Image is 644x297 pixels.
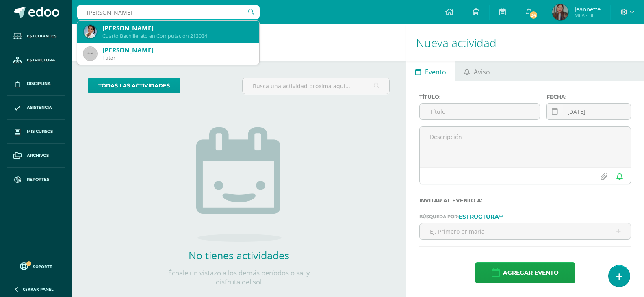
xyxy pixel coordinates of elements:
img: no_activities.png [196,127,282,242]
input: Busca un usuario... [77,5,260,19]
span: Asistencia [27,104,52,111]
a: Mis cursos [7,120,65,144]
span: Disciplina [27,80,51,87]
div: [PERSON_NAME] [102,24,253,33]
img: 1fbc2a6ee7f6bd8508102d6b9dba35dc.png [84,25,97,38]
a: Estudiantes [7,24,65,48]
img: 45x45 [84,47,97,60]
span: Mi Perfil [575,12,601,19]
a: Aviso [455,61,499,81]
h1: Nueva actividad [416,24,634,61]
span: Reportes [27,176,49,183]
span: Cerrar panel [23,286,54,292]
strong: Estructura [459,213,499,220]
span: Aviso [474,62,490,82]
div: [PERSON_NAME] [102,46,253,54]
a: Evento [406,61,455,81]
a: Estructura [459,213,503,219]
span: Estudiantes [27,33,56,39]
img: e0e3018be148909e9b9cf69bbfc1c52d.png [552,4,568,20]
input: Busca una actividad próxima aquí... [243,78,390,94]
span: Agregar evento [503,263,559,283]
input: Título [420,104,540,119]
a: Soporte [10,260,62,271]
input: Fecha de entrega [547,104,631,119]
div: Tutor [102,54,253,61]
a: Asistencia [7,96,65,120]
span: 34 [529,11,538,20]
span: Jeannette [575,5,601,13]
a: todas las Actividades [88,78,180,93]
span: Soporte [33,264,52,269]
label: Título: [419,94,540,100]
span: Evento [425,62,446,82]
span: Archivos [27,152,49,159]
input: Ej. Primero primaria [420,223,631,239]
span: Búsqueda por: [419,214,459,219]
a: Estructura [7,48,65,72]
span: Estructura [27,57,55,63]
p: Échale un vistazo a los demás períodos o sal y disfruta del sol [158,269,320,286]
button: Agregar evento [475,262,575,283]
span: Mis cursos [27,128,53,135]
a: Disciplina [7,72,65,96]
a: Archivos [7,144,65,168]
label: Fecha: [546,94,631,100]
div: Cuarto Bachillerato en Computación 213034 [102,33,253,39]
a: Reportes [7,168,65,192]
h2: No tienes actividades [158,248,320,262]
label: Invitar al evento a: [419,197,631,204]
